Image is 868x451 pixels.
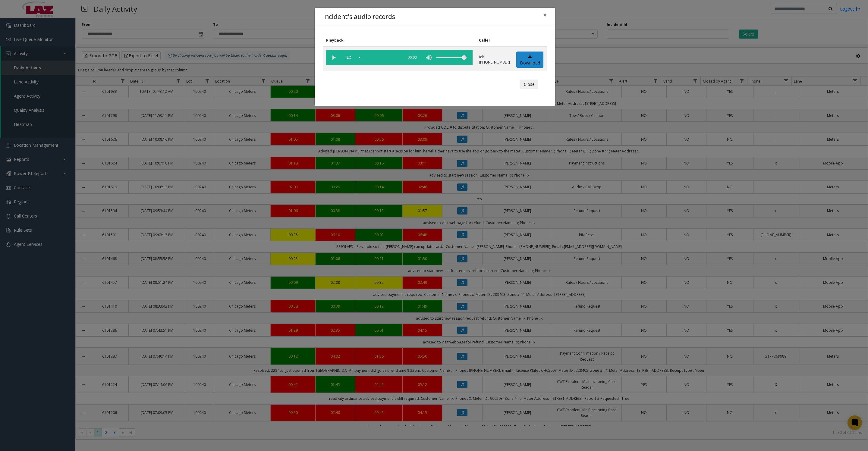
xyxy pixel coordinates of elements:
span: playback speed button [341,50,356,65]
button: Close [520,80,538,89]
button: Close [539,8,551,23]
th: Caller [476,34,513,46]
h4: Incident's audio records [323,12,395,22]
span: × [543,11,547,19]
a: Download [516,52,543,68]
div: volume level [436,50,467,65]
th: Playback [323,34,476,46]
p: tel:[PHONE_NUMBER] [479,54,510,65]
div: scrub bar [359,50,400,65]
